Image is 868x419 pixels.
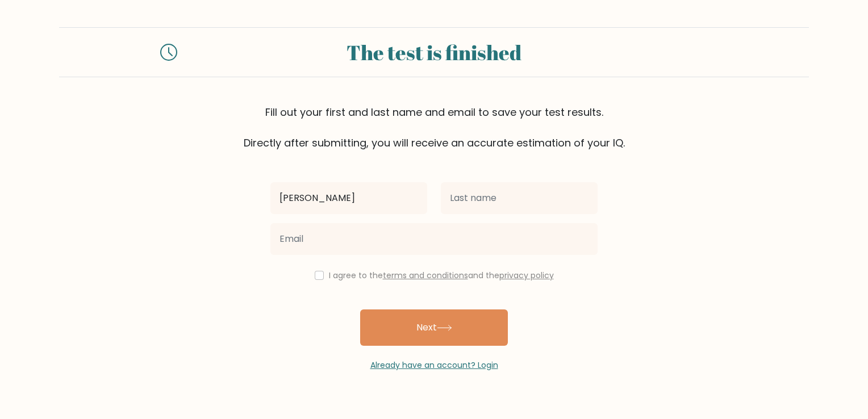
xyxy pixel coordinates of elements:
input: First name [270,182,427,214]
input: Last name [441,182,598,214]
a: Already have an account? Login [370,359,498,371]
div: The test is finished [191,37,677,68]
input: Email [270,223,598,255]
a: terms and conditions [383,270,468,281]
label: I agree to the and the [329,270,554,281]
a: privacy policy [499,270,554,281]
div: Fill out your first and last name and email to save your test results. Directly after submitting,... [59,104,809,150]
button: Next [360,309,508,346]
